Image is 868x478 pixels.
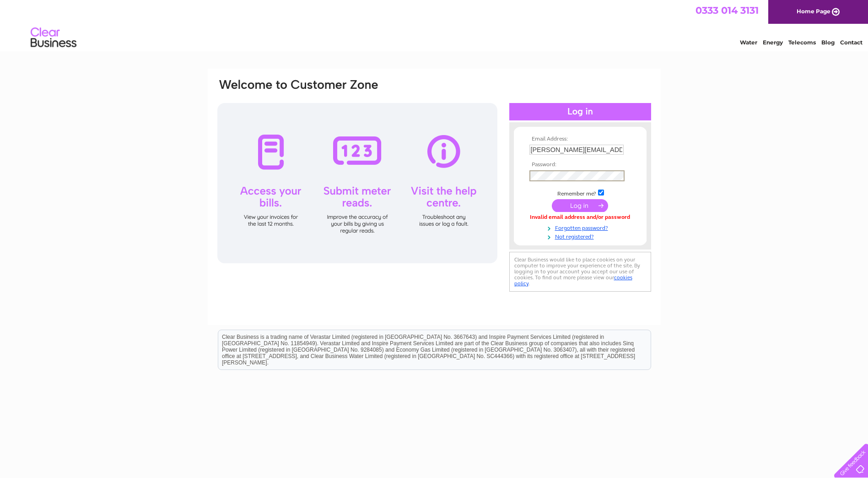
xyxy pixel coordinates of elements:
[821,39,835,46] a: Blog
[527,162,633,168] th: Password:
[514,274,632,287] a: cookies policy
[529,223,633,232] a: Forgotten password?
[509,252,651,292] div: Clear Business would like to place cookies on your computer to improve your experience of the sit...
[529,232,633,240] a: Not registered?
[529,214,631,221] div: Invalid email address and/or password
[840,39,863,46] a: Contact
[218,5,651,44] div: Clear Business is a trading name of Verastar Limited (registered in [GEOGRAPHIC_DATA] No. 3667643...
[527,188,633,197] td: Remember me?
[527,136,633,142] th: Email Address:
[552,199,608,212] input: Submit
[788,39,816,46] a: Telecoms
[740,39,757,46] a: Water
[763,39,783,46] a: Energy
[695,5,759,16] a: 0333 014 3131
[30,24,77,52] img: logo.png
